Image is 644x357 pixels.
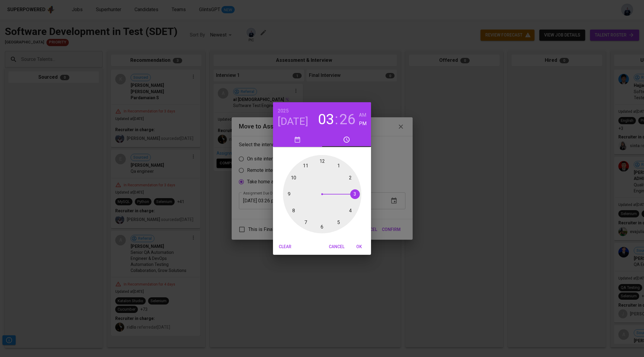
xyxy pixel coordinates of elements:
button: [DATE] [278,115,308,128]
button: 2025 [278,107,289,115]
button: Cancel [326,241,347,252]
span: Clear [278,243,292,251]
button: PM [359,119,366,128]
button: AM [359,111,366,119]
span: OK [352,243,366,251]
button: 03 [318,111,334,128]
button: Clear [275,241,295,252]
button: 26 [339,111,356,128]
span: Cancel [329,243,344,251]
h6: AM [359,111,366,119]
h3: : [335,111,338,128]
button: OK [349,241,369,252]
